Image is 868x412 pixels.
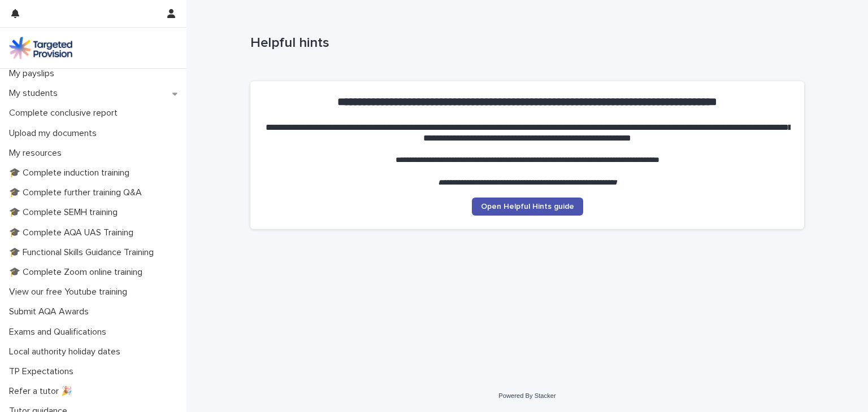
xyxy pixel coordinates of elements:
[5,88,67,99] p: My students
[5,347,129,357] p: Local authority holiday dates
[5,108,127,119] p: Complete conclusive report
[5,267,151,278] p: 🎓 Complete Zoom online training
[9,37,72,59] img: M5nRWzHhSzIhMunXDL62
[5,247,163,258] p: 🎓 Functional Skills Guidance Training
[481,203,574,211] span: Open Helpful Hints guide
[498,392,555,399] a: Powered By Stacker
[5,168,138,178] p: 🎓 Complete induction training
[5,227,142,238] p: 🎓 Complete AQA UAS Training
[5,287,136,297] p: View our free Youtube training
[5,327,115,338] p: Exams and Qualifications
[5,68,63,79] p: My payslips
[5,187,151,198] p: 🎓 Complete further training Q&A
[5,366,83,377] p: TP Expectations
[5,306,98,317] p: Submit AQA Awards
[5,148,71,159] p: My resources
[5,128,106,139] p: Upload my documents
[5,207,127,218] p: 🎓 Complete SEMH training
[5,386,81,397] p: Refer a tutor 🎉
[250,35,800,51] p: Helpful hints
[472,198,583,216] a: Open Helpful Hints guide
